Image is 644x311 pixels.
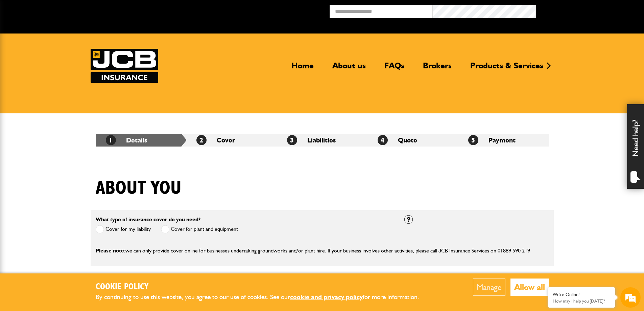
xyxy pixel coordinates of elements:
[468,135,478,145] span: 5
[96,217,200,222] label: What type of insurance cover do you need?
[378,135,388,145] span: 4
[379,61,409,76] a: FAQs
[553,298,610,304] p: How may I help you today?
[627,104,644,189] div: Need help?
[96,246,549,255] p: we can only provide cover online for businesses undertaking groundworks and/or plant hire. If you...
[96,282,430,292] h2: Cookie Policy
[186,134,277,147] li: Cover
[91,49,158,83] img: JCB Insurance Services logo
[290,293,363,301] a: cookie and privacy policy
[277,134,367,147] li: Liabilities
[96,247,125,254] span: Please note:
[96,134,186,147] li: Details
[473,279,505,296] button: Manage
[96,177,182,200] h1: About you
[91,49,158,83] a: JCB Insurance Services
[458,134,549,147] li: Payment
[287,135,297,145] span: 3
[465,61,548,76] a: Products & Services
[418,61,457,76] a: Brokers
[161,225,238,234] label: Cover for plant and equipment
[553,292,610,297] div: We're Online!
[510,279,549,296] button: Allow all
[106,135,116,145] span: 1
[536,5,639,16] button: Broker Login
[96,292,430,303] p: By continuing to use this website, you agree to our use of cookies. See our for more information.
[286,61,319,76] a: Home
[367,134,458,147] li: Quote
[196,135,207,145] span: 2
[96,225,151,234] label: Cover for my liability
[327,61,371,76] a: About us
